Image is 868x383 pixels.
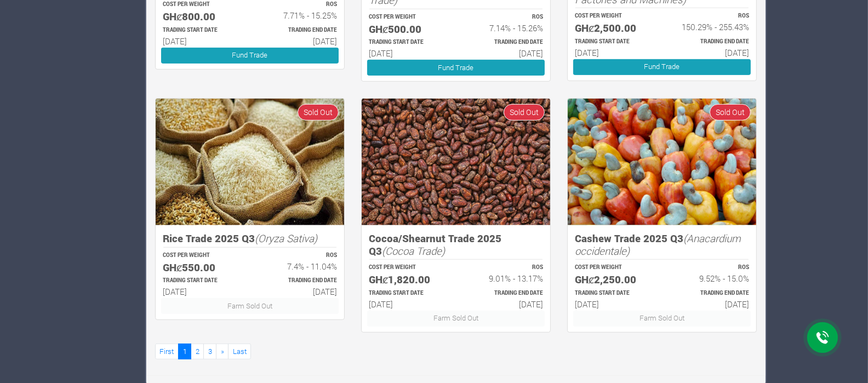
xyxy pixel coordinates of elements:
h5: Cocoa/Shearnut Trade 2025 Q3 [369,232,543,257]
h6: [DATE] [369,48,446,58]
h6: 7.14% - 15.26% [466,23,543,33]
p: ROS [466,264,543,272]
p: ROS [260,1,337,9]
p: Estimated Trading Start Date [163,26,240,35]
p: ROS [260,251,337,260]
h6: 7.71% - 15.25% [260,10,337,20]
p: ROS [466,13,543,21]
a: 1 [178,344,191,359]
h6: 9.52% - 15.0% [672,273,749,283]
p: ROS [672,12,749,20]
h5: GHȼ1,820.00 [369,273,446,286]
a: Last [228,344,251,359]
h6: [DATE] [466,299,543,309]
h6: [DATE] [260,36,337,46]
h6: [DATE] [575,48,652,58]
a: 3 [203,344,216,359]
p: Estimated Trading End Date [466,38,543,47]
h6: [DATE] [163,287,240,296]
img: growforme image [362,99,550,225]
h6: [DATE] [672,48,749,58]
a: Fund Trade [161,48,339,64]
h6: [DATE] [575,299,652,309]
nav: Page Navigation [155,344,757,359]
a: Fund Trade [367,60,545,76]
p: COST PER WEIGHT [163,251,240,260]
a: First [155,344,179,359]
h6: 150.29% - 255.43% [672,22,749,32]
p: Estimated Trading End Date [672,289,749,298]
span: Sold Out [710,104,751,120]
i: (Oryza Sativa) [255,231,317,245]
p: Estimated Trading Start Date [575,289,652,298]
h6: [DATE] [466,48,543,58]
p: Estimated Trading Start Date [575,38,652,46]
h5: Cashew Trade 2025 Q3 [575,232,749,257]
h6: [DATE] [672,299,749,309]
h5: GHȼ500.00 [369,23,446,36]
h5: GHȼ550.00 [163,261,240,274]
h6: [DATE] [369,299,446,309]
p: COST PER WEIGHT [575,264,652,272]
img: growforme image [568,99,756,225]
p: COST PER WEIGHT [369,264,446,272]
h6: [DATE] [163,36,240,46]
p: ROS [672,264,749,272]
p: COST PER WEIGHT [369,13,446,21]
p: Estimated Trading End Date [260,26,337,35]
p: COST PER WEIGHT [163,1,240,9]
h5: GHȼ800.00 [163,10,240,23]
h6: [DATE] [260,287,337,296]
img: growforme image [156,99,344,225]
h6: 7.4% - 11.04% [260,261,337,271]
h6: 9.01% - 13.17% [466,273,543,283]
a: 2 [191,344,204,359]
span: » [221,346,224,356]
span: Sold Out [504,104,545,120]
p: Estimated Trading Start Date [369,289,446,298]
p: COST PER WEIGHT [575,12,652,20]
p: Estimated Trading Start Date [369,38,446,47]
h5: Rice Trade 2025 Q3 [163,232,337,245]
p: Estimated Trading End Date [260,277,337,285]
p: Estimated Trading End Date [672,38,749,46]
h5: GHȼ2,500.00 [575,22,652,35]
i: (Cocoa Trade) [382,244,445,258]
p: Estimated Trading Start Date [163,277,240,285]
h5: GHȼ2,250.00 [575,273,652,286]
p: Estimated Trading End Date [466,289,543,298]
span: Sold Out [298,104,339,120]
i: (Anacardium occidentale) [575,231,741,258]
a: Fund Trade [573,59,751,75]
